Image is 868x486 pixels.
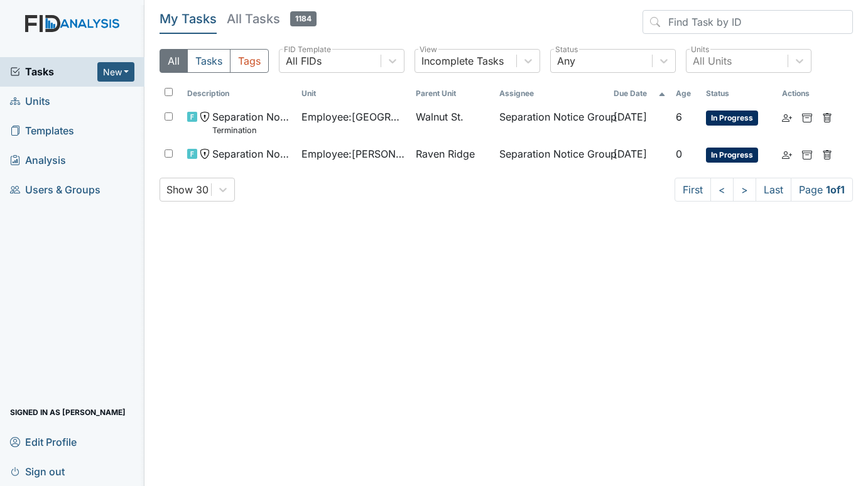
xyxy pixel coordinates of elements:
a: Archive [802,146,812,161]
button: Tasks [187,49,231,73]
th: Toggle SortBy [411,83,495,104]
span: Walnut St. [416,109,464,124]
div: All FIDs [286,53,322,68]
span: Separation Notice [212,146,291,161]
span: Raven Ridge [416,146,475,161]
span: 6 [676,111,682,123]
th: Toggle SortBy [182,83,296,104]
span: Page [791,178,853,202]
h5: All Tasks [227,10,317,28]
button: All [160,49,188,73]
th: Actions [777,83,840,104]
span: Templates [10,121,74,141]
td: Separation Notice Group [494,141,609,168]
span: Separation Notice Termination [212,109,291,136]
a: > [733,178,756,202]
th: Toggle SortBy [296,83,411,104]
nav: task-pagination [675,178,853,202]
div: Type filter [160,49,269,73]
span: Edit Profile [10,432,77,451]
a: Last [756,178,791,202]
span: Employee : [GEOGRAPHIC_DATA][PERSON_NAME] [301,109,406,124]
a: < [710,178,734,202]
span: [DATE] [614,111,647,123]
div: Show 30 [166,182,209,197]
td: Separation Notice Group [494,104,609,141]
input: Toggle All Rows Selected [165,88,173,96]
div: All Units [693,53,732,68]
button: Tags [230,49,269,73]
a: Delete [822,109,832,124]
span: Signed in as [PERSON_NAME] [10,402,126,422]
span: Employee : [PERSON_NAME], [PERSON_NAME] [301,146,406,161]
span: 0 [676,148,682,160]
span: [DATE] [614,148,647,160]
h5: My Tasks [160,10,217,28]
div: Any [557,53,575,68]
span: Sign out [10,462,65,481]
strong: 1 of 1 [826,183,845,196]
span: In Progress [706,111,758,126]
small: Termination [212,124,291,136]
div: Incomplete Tasks [421,53,504,68]
th: Toggle SortBy [609,83,670,104]
th: Toggle SortBy [671,83,702,104]
span: Analysis [10,151,66,170]
a: Tasks [10,64,97,79]
a: Archive [802,109,812,124]
th: Assignee [494,83,609,104]
button: New [97,62,135,82]
a: Delete [822,146,832,161]
th: Toggle SortBy [701,83,776,104]
span: 1184 [290,11,317,26]
input: Find Task by ID [643,10,853,34]
span: In Progress [706,148,758,163]
a: First [675,178,711,202]
span: Users & Groups [10,180,100,200]
span: Units [10,92,50,111]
